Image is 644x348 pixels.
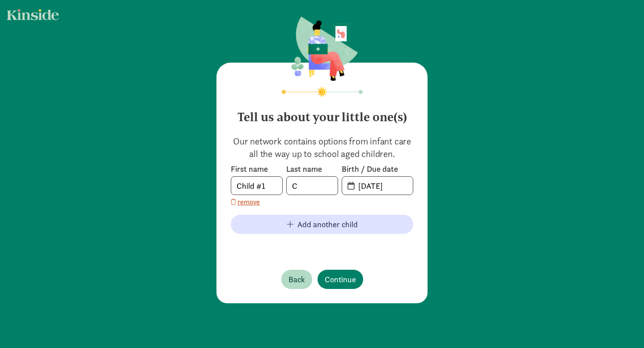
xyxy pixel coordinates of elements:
label: Birth / Due date [342,164,413,174]
label: First name [231,164,283,174]
p: Our network contains options from infant care all the way up to school aged children. [231,135,413,160]
h4: Tell us about your little one(s) [231,103,413,124]
span: Add another child [297,218,358,230]
button: remove [231,197,260,208]
button: Back [281,270,312,289]
input: MM-DD-YYYY [353,177,413,195]
span: Back [288,273,305,285]
span: remove [237,197,260,208]
span: Continue [325,273,356,285]
button: Add another child [231,215,413,234]
label: Last name [286,164,338,174]
button: Continue [318,270,363,289]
